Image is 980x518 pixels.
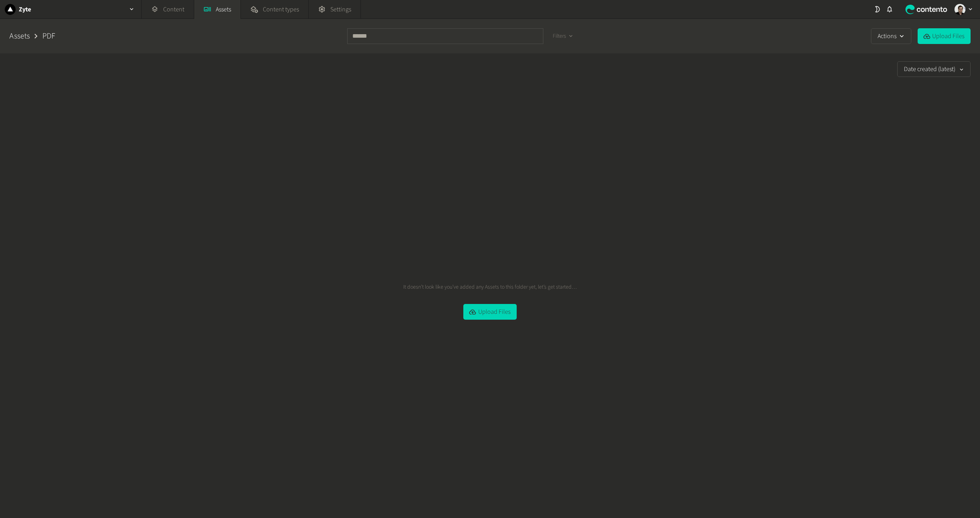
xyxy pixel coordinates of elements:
[463,304,516,320] button: Upload Files
[897,61,971,77] button: Date created (latest)
[954,4,965,15] img: Vinicius Machado
[918,28,971,44] button: Upload Files
[19,5,31,14] h2: Zyte
[42,30,55,42] button: PDF
[546,29,579,44] button: Filters
[263,5,299,14] span: Content types
[871,28,911,44] button: Actions
[403,283,577,291] p: It doesn’t look like you’ve added any Assets to this folder yet, let’s get started…
[330,5,351,14] span: Settings
[5,4,16,15] img: Zyte
[9,30,30,42] a: Assets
